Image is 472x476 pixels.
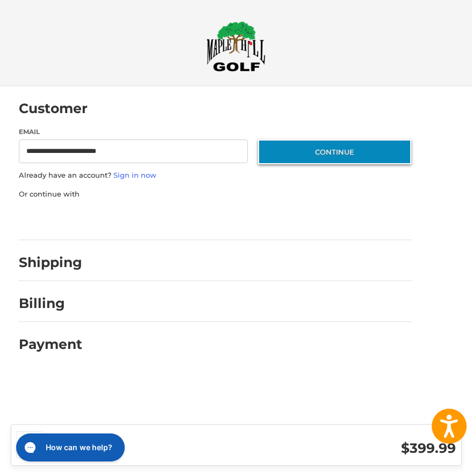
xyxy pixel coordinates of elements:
[19,127,248,137] label: Email
[54,437,255,450] h3: 1 Item
[19,189,412,200] p: Or continue with
[15,210,96,229] iframe: PayPal-paypal
[19,254,82,271] h2: Shipping
[19,336,82,353] h2: Payment
[258,139,411,164] button: Continue
[19,295,82,312] h2: Billing
[11,430,128,465] iframe: Gorgias live chat messenger
[255,440,456,457] h3: $399.99
[19,170,412,181] p: Already have an account?
[206,21,266,72] img: Maple Hill Golf
[197,210,278,229] iframe: PayPal-venmo
[19,100,88,117] h2: Customer
[113,171,156,179] a: Sign in now
[106,210,187,229] iframe: PayPal-paylater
